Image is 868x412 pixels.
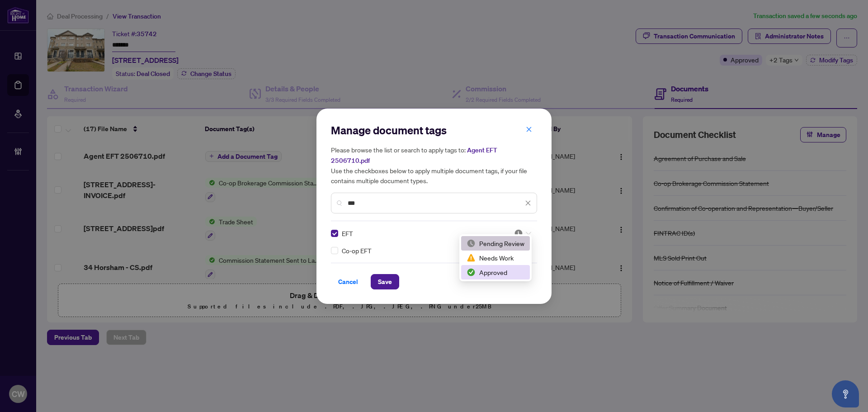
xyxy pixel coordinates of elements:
[514,229,531,238] span: Pending Review
[331,146,497,165] span: Agent EFT 2506710.pdf
[467,238,524,248] div: Pending Review
[832,380,859,407] button: Open asap
[461,251,530,265] div: Needs Work
[461,236,530,251] div: Pending Review
[526,126,532,133] span: close
[371,274,399,289] button: Save
[467,239,476,248] img: status
[514,229,523,238] img: status
[338,275,358,289] span: Cancel
[467,253,476,262] img: status
[467,267,524,277] div: Approved
[331,145,537,185] h5: Please browse the list or search to apply tags to: Use the checkboxes below to apply multiple doc...
[331,123,537,137] h2: Manage document tags
[378,275,392,289] span: Save
[525,200,531,206] span: close
[342,228,353,238] span: EFT
[331,274,365,289] button: Cancel
[342,246,372,256] span: Co-op EFT
[461,265,530,279] div: Approved
[467,268,476,277] img: status
[467,253,524,263] div: Needs Work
